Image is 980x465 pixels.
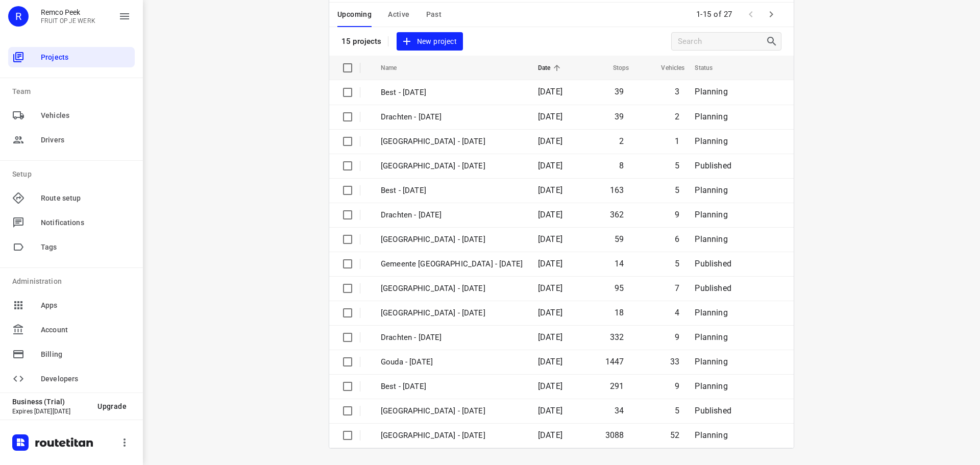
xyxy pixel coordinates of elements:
p: Team [12,86,135,97]
span: 1447 [605,357,624,366]
p: Gemeente Rotterdam - Wednesday [381,258,523,270]
p: Drachten - Wednesday [381,209,523,221]
span: Active [388,8,409,21]
span: Account [41,325,131,335]
span: [DATE] [538,210,562,219]
p: Best - Tuesday [381,381,523,393]
p: Administration [12,276,135,287]
p: Gouda - Tuesday [381,356,523,368]
span: 39 [615,87,624,96]
span: 5 [675,406,679,415]
span: [DATE] [538,185,562,195]
span: Planning [695,381,727,391]
span: 5 [675,161,679,170]
div: Billing [8,344,135,364]
span: Billing [41,349,131,360]
span: [DATE] [538,406,562,415]
span: [DATE] [538,357,562,366]
span: 52 [670,430,679,440]
span: New project [403,35,457,48]
span: Upgrade [97,402,127,410]
span: [DATE] [538,430,562,440]
span: Notifications [41,217,131,228]
p: Gemeente Rotterdam - Tuesday [381,283,523,295]
div: Vehicles [8,105,135,126]
span: 332 [610,332,624,342]
p: 15 projects [341,37,382,46]
span: 95 [615,283,624,293]
span: Planning [695,234,727,244]
span: 8 [619,161,624,170]
span: Planning [695,357,727,366]
span: 59 [615,234,624,244]
span: 7 [675,283,679,293]
p: Best - Thursday [381,185,523,197]
p: Drachten - Thursday [381,111,523,123]
div: Route setup [8,188,135,208]
span: Planning [695,430,727,440]
span: Name [381,62,410,74]
div: Notifications [8,212,135,233]
p: FRUIT OP JE WERK [41,17,95,25]
div: R [8,6,29,27]
span: [DATE] [538,308,562,317]
p: Antwerpen - Tuesday [381,307,523,319]
span: Planning [695,332,727,342]
span: 33 [670,357,679,366]
span: Published [695,283,731,293]
span: 3 [675,87,679,96]
span: Status [695,62,726,74]
p: Expires [DATE][DATE] [12,408,89,415]
div: Projects [8,47,135,67]
div: Account [8,320,135,340]
span: [DATE] [538,332,562,342]
p: Gemeente Rotterdam - Monday [381,405,523,417]
span: 5 [675,259,679,268]
span: Previous Page [741,4,761,25]
span: [DATE] [538,161,562,170]
span: 9 [675,210,679,219]
span: Developers [41,374,131,384]
span: 18 [615,308,624,317]
span: [DATE] [538,259,562,268]
span: 4 [675,308,679,317]
span: 39 [615,112,624,121]
p: Zwolle - Monday [381,430,523,442]
span: Planning [695,185,727,195]
span: Stops [600,62,629,74]
span: Planning [695,87,727,96]
span: Date [538,62,564,74]
span: [DATE] [538,234,562,244]
p: Gemeente Rotterdam - Thursday [381,160,523,172]
span: Tags [41,242,131,253]
span: 1 [675,136,679,146]
input: Search projects [678,34,766,50]
span: Published [695,406,731,415]
span: Drivers [41,135,131,145]
span: 14 [615,259,624,268]
p: Antwerpen - Thursday [381,136,523,148]
span: 6 [675,234,679,244]
span: 3088 [605,430,624,440]
span: 291 [610,381,624,391]
p: Setup [12,169,135,180]
span: 2 [619,136,624,146]
button: New project [397,32,463,51]
span: 2 [675,112,679,121]
span: Planning [695,210,727,219]
p: Business (Trial) [12,398,89,406]
div: Developers [8,369,135,389]
span: Vehicles [41,110,131,121]
button: Upgrade [89,397,135,415]
span: Published [695,259,731,268]
span: [DATE] [538,136,562,146]
span: [DATE] [538,87,562,96]
p: [GEOGRAPHIC_DATA] - [DATE] [381,234,523,246]
span: Published [695,161,731,170]
span: 362 [610,210,624,219]
span: Projects [41,52,131,63]
p: Remco Peek [41,8,95,16]
span: 34 [615,406,624,415]
span: Vehicles [648,62,684,74]
div: Apps [8,295,135,315]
